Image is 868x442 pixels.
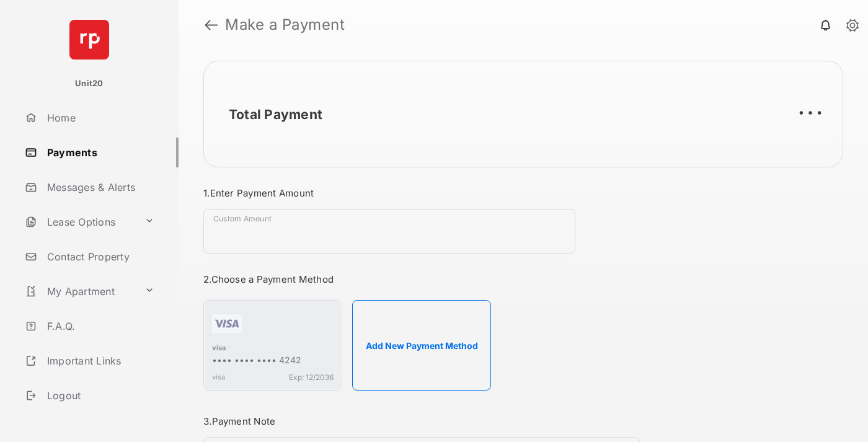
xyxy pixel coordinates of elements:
[75,77,104,90] p: Unit20
[203,415,640,427] h3: 3. Payment Note
[203,187,640,199] h3: 1. Enter Payment Amount
[225,17,345,32] strong: Make a Payment
[20,207,139,237] a: Lease Options
[203,273,640,285] h3: 2. Choose a Payment Method
[69,20,109,60] img: svg+xml;base64,PHN2ZyB4bWxucz0iaHR0cDovL3d3dy53My5vcmcvMjAwMC9zdmciIHdpZHRoPSI2NCIgaGVpZ2h0PSI2NC...
[20,103,179,133] a: Home
[20,138,179,167] a: Payments
[20,242,179,272] a: Contact Property
[20,276,139,306] a: My Apartment
[20,311,179,341] a: F.A.Q.
[229,107,322,122] h2: Total Payment
[20,381,179,410] a: Logout
[20,346,159,376] a: Important Links
[20,172,179,202] a: Messages & Alerts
